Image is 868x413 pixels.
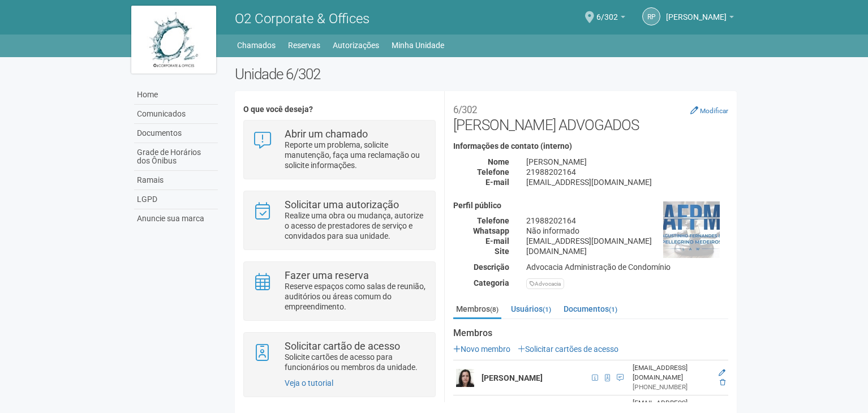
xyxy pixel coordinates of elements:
strong: Nome [488,157,509,166]
strong: E-mail [485,236,509,246]
div: [EMAIL_ADDRESS][DOMAIN_NAME] [518,236,737,246]
a: Solicitar cartões de acesso [518,345,618,354]
a: Grade de Horários dos Ônibus [134,143,218,171]
div: [PERSON_NAME] [518,157,737,167]
a: Autorizações [333,37,379,53]
small: (1) [543,306,551,313]
img: user.png [456,369,474,387]
a: Veja o tutorial [285,378,333,388]
div: [DOMAIN_NAME] [518,246,737,256]
small: 6/302 [453,104,477,115]
a: Fazer uma reserva Reserve espaços como salas de reunião, auditórios ou áreas comum do empreendime... [252,270,426,312]
img: logo.jpg [131,6,216,74]
span: RAFAEL PELLEGRINO MEDEIROS PENNA BASTOS [666,2,727,21]
strong: Telefone [477,216,509,225]
div: [PHONE_NUMBER] [633,382,710,392]
div: 21988202164 [518,216,737,226]
a: LGPD [134,190,218,209]
a: Solicitar uma autorização Realize uma obra ou mudança, autorize o acesso de prestadores de serviç... [252,200,426,241]
a: Home [134,85,218,105]
strong: Solicitar cartão de acesso [285,340,400,352]
strong: Abrir um chamado [285,128,368,140]
strong: [PERSON_NAME] [482,373,543,382]
strong: Telefone [477,167,509,177]
a: Ramais [134,171,218,190]
a: Usuários(1) [508,300,554,317]
strong: Solicitar uma autorização [285,199,399,210]
strong: Descrição [474,263,509,272]
h2: Unidade 6/302 [235,66,737,83]
a: Documentos [134,124,218,143]
p: Realize uma obra ou mudança, autorize o acesso de prestadores de serviço e convidados para sua un... [285,210,427,241]
strong: Membros [453,328,728,338]
h2: [PERSON_NAME] ADVOGADOS [453,100,728,134]
img: business.png [663,201,720,258]
div: Não informado [518,226,737,236]
strong: Categoria [474,278,509,287]
strong: Whatsapp [473,226,509,235]
a: Reservas [288,37,320,53]
div: Advocacia [526,278,564,289]
div: 21988202164 [518,167,737,177]
small: (8) [490,306,499,313]
h4: Informações de contato (interno) [453,142,728,150]
a: Documentos(1) [561,300,620,317]
small: Modificar [700,107,728,115]
a: 6/302 [596,14,625,23]
p: Reporte um problema, solicite manutenção, faça uma reclamação ou solicite informações. [285,140,427,170]
strong: Fazer uma reserva [285,269,369,281]
a: Comunicados [134,105,218,124]
div: [EMAIL_ADDRESS][DOMAIN_NAME] [633,363,710,382]
p: Reserve espaços como salas de reunião, auditórios ou áreas comum do empreendimento. [285,281,427,312]
a: RP [642,7,660,25]
p: Solicite cartões de acesso para funcionários ou membros da unidade. [285,352,427,372]
a: Anuncie sua marca [134,209,218,228]
small: (1) [609,306,617,313]
a: Membros(8) [453,300,501,319]
a: Editar membro [719,369,725,377]
a: Chamados [237,37,276,53]
a: Minha Unidade [392,37,444,53]
span: O2 Corporate & Offices [235,11,369,27]
h4: Perfil público [453,201,728,210]
a: Solicitar cartão de acesso Solicite cartões de acesso para funcionários ou membros da unidade. [252,341,426,372]
a: Novo membro [453,345,510,354]
span: 6/302 [596,2,618,21]
a: Excluir membro [720,378,725,386]
h4: O que você deseja? [243,105,435,114]
a: Abrir um chamado Reporte um problema, solicite manutenção, faça uma reclamação ou solicite inform... [252,129,426,170]
div: Advocacia Administração de Condomínio [518,262,737,272]
div: [EMAIL_ADDRESS][DOMAIN_NAME] [518,177,737,187]
a: Modificar [690,106,728,115]
a: [PERSON_NAME] [666,14,734,23]
strong: Site [495,247,509,256]
strong: E-mail [485,178,509,187]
